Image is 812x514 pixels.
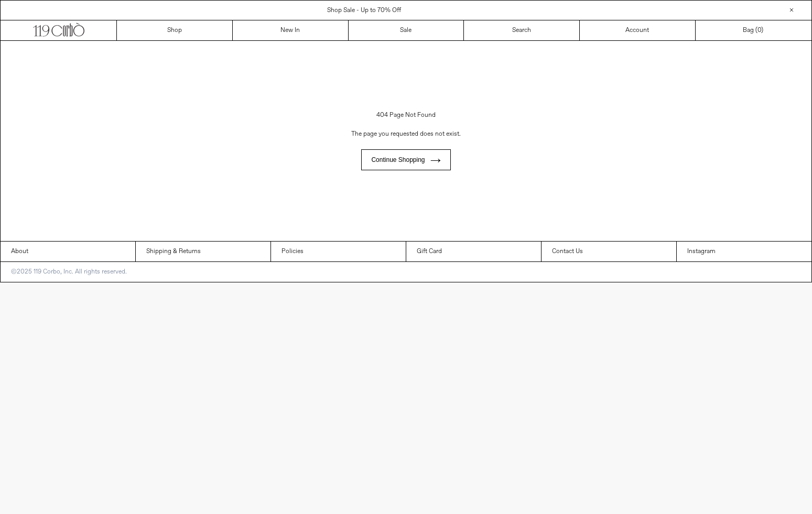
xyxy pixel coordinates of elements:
a: Shop Sale - Up to 70% Off [327,6,401,15]
h1: 404 Page Not Found [29,106,783,124]
a: Account [580,20,696,40]
span: 0 [757,26,761,35]
a: About [1,242,135,261]
a: Shipping & Returns [136,242,270,261]
a: Continue shopping [361,149,450,170]
a: Gift Card [406,242,541,261]
a: New In [233,20,349,40]
a: Bag () [696,20,811,40]
span: ) [757,26,763,35]
p: ©2025 119 Corbo, Inc. All rights reserved. [1,262,137,282]
a: Sale [349,20,464,40]
a: Search [464,20,580,40]
a: Policies [271,242,406,261]
p: The page you requested does not exist. [29,124,783,144]
a: Instagram [677,242,811,261]
a: Shop [117,20,233,40]
a: Contact Us [542,242,676,261]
